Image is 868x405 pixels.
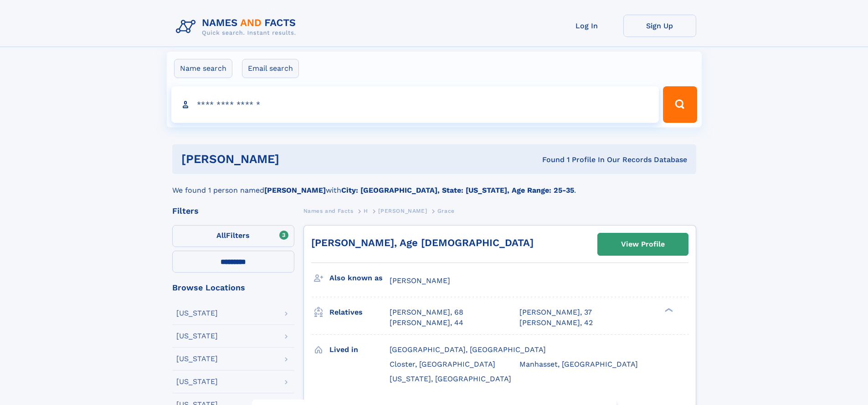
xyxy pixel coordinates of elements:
[216,231,226,240] span: All
[174,59,232,78] label: Name search
[176,355,218,363] div: [US_STATE]
[519,318,593,328] a: [PERSON_NAME], 42
[550,15,623,37] a: Log In
[329,270,390,286] h3: Also known as
[598,233,688,255] a: View Profile
[623,15,696,37] a: Sign Up
[390,374,511,383] span: [US_STATE], [GEOGRAPHIC_DATA]
[329,305,390,320] h3: Relatives
[390,276,450,285] span: [PERSON_NAME]
[171,86,659,123] input: search input
[411,155,687,165] div: Found 1 Profile In Our Records Database
[390,360,495,368] span: Closter, [GEOGRAPHIC_DATA]
[172,207,294,215] div: Filters
[519,307,592,317] a: [PERSON_NAME], 37
[663,86,697,123] button: Search Button
[176,332,218,340] div: [US_STATE]
[172,225,294,247] label: Filters
[378,205,427,216] a: [PERSON_NAME]
[390,345,546,354] span: [GEOGRAPHIC_DATA], [GEOGRAPHIC_DATA]
[621,234,665,255] div: View Profile
[176,310,218,317] div: [US_STATE]
[242,59,299,78] label: Email search
[264,186,326,195] b: [PERSON_NAME]
[303,205,354,216] a: Names and Facts
[364,205,368,216] a: H
[176,378,218,385] div: [US_STATE]
[181,153,411,165] h1: [PERSON_NAME]
[378,208,427,214] span: [PERSON_NAME]
[663,307,673,313] div: ❯
[329,342,390,358] h3: Lived in
[364,208,368,214] span: H
[390,307,463,317] a: [PERSON_NAME], 68
[311,237,534,248] a: [PERSON_NAME], Age [DEMOGRAPHIC_DATA]
[437,208,455,214] span: Grace
[519,360,638,368] span: Manhasset, [GEOGRAPHIC_DATA]
[390,318,463,328] a: [PERSON_NAME], 44
[172,15,303,39] img: Logo Names and Facts
[172,174,696,196] div: We found 1 person named with .
[341,186,574,195] b: City: [GEOGRAPHIC_DATA], State: [US_STATE], Age Range: 25-35
[172,284,294,292] div: Browse Locations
